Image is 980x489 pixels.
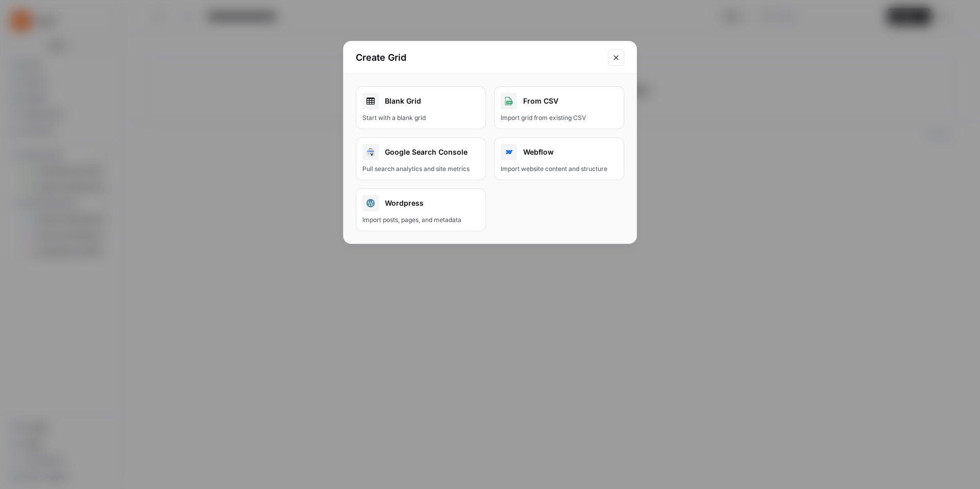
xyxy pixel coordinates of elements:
button: Google Search ConsolePull search analytics and site metrics [356,137,486,180]
div: Import website content and structure [501,164,618,174]
div: Pull search analytics and site metrics [362,164,479,174]
div: Blank Grid [362,93,479,109]
h2: Create Grid [356,51,602,65]
a: Blank GridStart with a blank grid [356,86,486,129]
div: Import posts, pages, and metadata [362,215,479,225]
button: From CSVImport grid from existing CSV [494,86,624,129]
div: Wordpress [362,195,479,211]
button: WordpressImport posts, pages, and metadata [356,188,486,231]
div: Start with a blank grid [362,113,479,123]
div: Webflow [501,144,618,160]
div: From CSV [501,93,618,109]
div: Import grid from existing CSV [501,113,618,123]
button: Close modal [608,50,624,66]
div: Google Search Console [362,144,479,160]
button: WebflowImport website content and structure [494,137,624,180]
